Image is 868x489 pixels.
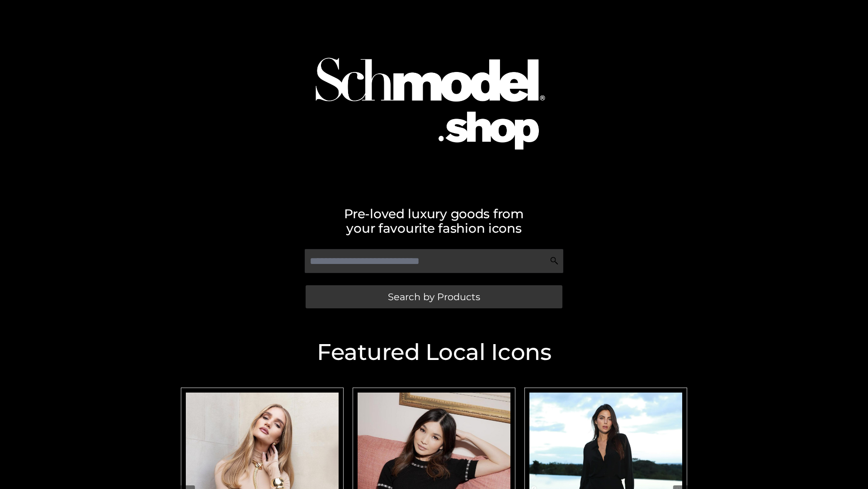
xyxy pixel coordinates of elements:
h2: Featured Local Icons​ [176,341,692,364]
span: Search by Products [388,292,480,302]
h2: Pre-loved luxury goods from your favourite fashion icons [176,206,692,235]
a: Search by Products [306,285,562,308]
img: Search Icon [550,256,559,265]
